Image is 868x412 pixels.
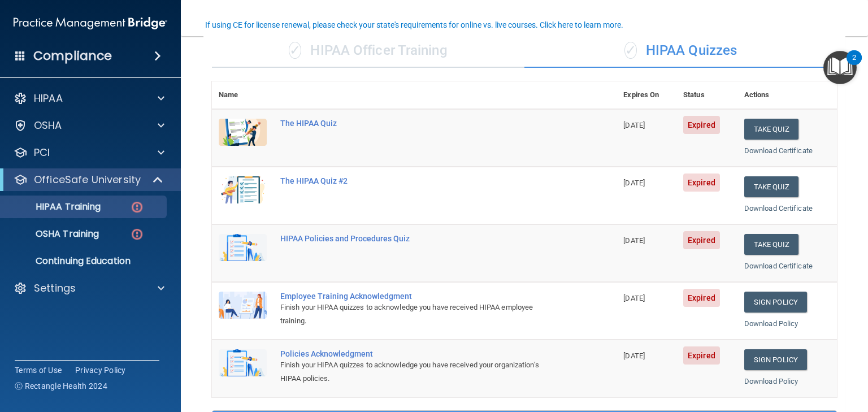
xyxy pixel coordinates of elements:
[744,146,813,155] a: Download Certificate
[205,21,623,29] div: If using CE for license renewal, please check your state's requirements for online vs. live cours...
[744,234,798,255] button: Take Quiz
[14,12,167,34] img: PMB logo
[744,319,798,328] a: Download Policy
[280,292,560,301] div: Employee Training Acknowledgment
[744,349,807,370] a: Sign Policy
[34,119,62,132] p: OSHA
[280,358,560,385] div: Finish your HIPAA quizzes to acknowledge you have received your organization’s HIPAA policies.
[34,281,76,295] p: Settings
[623,121,645,129] span: [DATE]
[14,92,164,105] a: HIPAA
[744,176,798,197] button: Take Quiz
[7,201,101,212] p: HIPAA Training
[744,262,813,270] a: Download Certificate
[737,81,837,109] th: Actions
[15,365,62,376] a: Terms of Use
[33,48,112,64] h4: Compliance
[15,380,107,392] span: Ⓒ Rectangle Health 2024
[683,231,720,249] span: Expired
[14,119,164,132] a: OSHA
[14,281,164,295] a: Settings
[683,346,720,365] span: Expired
[34,92,63,105] p: HIPAA
[683,289,720,307] span: Expired
[212,34,524,68] div: HIPAA Officer Training
[7,255,162,267] p: Continuing Education
[280,349,560,358] div: Policies Acknowledgment
[617,81,676,109] th: Expires On
[623,236,645,245] span: [DATE]
[744,119,798,140] button: Take Quiz
[280,176,560,185] div: The HIPAA Quiz #2
[676,81,737,109] th: Status
[34,146,50,159] p: PCI
[75,365,126,376] a: Privacy Policy
[130,227,144,241] img: danger-circle.6113f641.png
[524,34,837,68] div: HIPAA Quizzes
[280,119,560,128] div: The HIPAA Quiz
[14,173,164,187] a: OfficeSafe University
[289,42,301,59] span: ✓
[623,294,645,302] span: [DATE]
[280,301,560,328] div: Finish your HIPAA quizzes to acknowledge you have received HIPAA employee training.
[744,377,798,385] a: Download Policy
[624,42,637,59] span: ✓
[130,200,144,214] img: danger-circle.6113f641.png
[623,352,645,360] span: [DATE]
[823,51,857,84] button: Open Resource Center, 2 new notifications
[852,58,856,72] div: 2
[744,292,807,313] a: Sign Policy
[7,228,99,240] p: OSHA Training
[623,179,645,187] span: [DATE]
[212,81,274,109] th: Name
[14,146,164,159] a: PCI
[203,19,625,31] button: If using CE for license renewal, please check your state's requirements for online vs. live cours...
[683,116,720,134] span: Expired
[34,173,141,187] p: OfficeSafe University
[280,234,560,243] div: HIPAA Policies and Procedures Quiz
[744,204,813,212] a: Download Certificate
[683,174,720,192] span: Expired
